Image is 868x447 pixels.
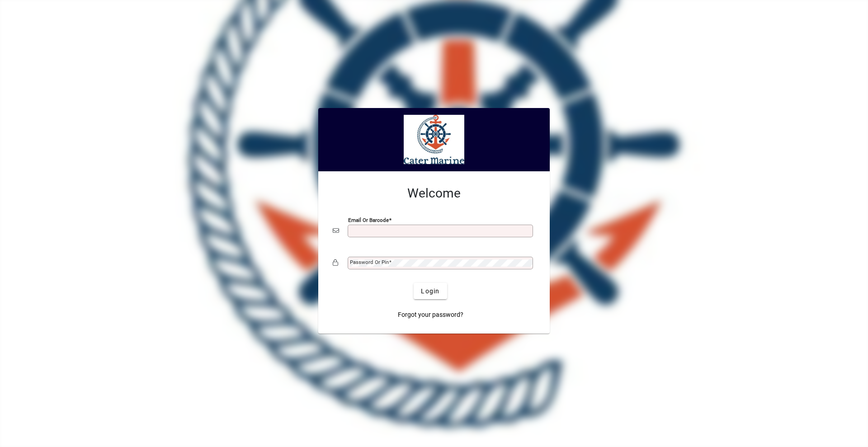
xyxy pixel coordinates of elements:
[348,217,389,223] mat-label: Email or Barcode
[398,310,463,320] span: Forgot your password?
[350,259,389,265] mat-label: Password or Pin
[421,287,439,296] span: Login
[394,306,467,323] a: Forgot your password?
[333,186,535,201] h2: Welcome
[414,283,447,299] button: Login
